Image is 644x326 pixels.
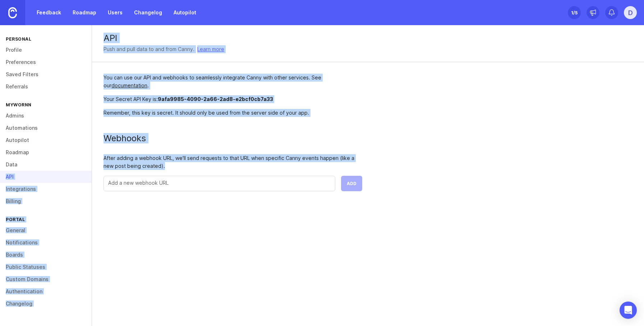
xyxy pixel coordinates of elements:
[103,34,632,42] div: API
[103,95,362,103] div: Your Secret API Key is:
[197,45,224,53] a: Learn more
[68,6,101,19] a: Roadmap
[103,109,362,117] div: Remember, this key is secret. It should only be used from the server side of your app.
[8,7,17,18] img: Canny Home
[568,6,581,19] button: 1/5
[32,6,65,19] a: Feedback
[571,8,578,18] div: 1 /5
[103,154,362,170] div: After adding a webhook URL, we'll send requests to that URL when specific Canny events happen (li...
[103,74,362,89] div: You can use our API and webhooks to seamlessly integrate Canny with other services. See our .
[620,302,637,319] div: Open Intercom Messenger
[103,45,194,53] div: Push and pull data to and from Canny.
[108,179,331,187] input: Add a new webhook URL
[130,6,166,19] a: Changelog
[103,134,362,143] div: Webhooks
[158,96,273,102] span: 9afa9985-4090-2a66-2ad8-e2bcf0cb7a33
[111,82,147,88] a: documentation
[624,6,637,19] button: D
[103,6,127,19] a: Users
[169,6,201,19] a: Autopilot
